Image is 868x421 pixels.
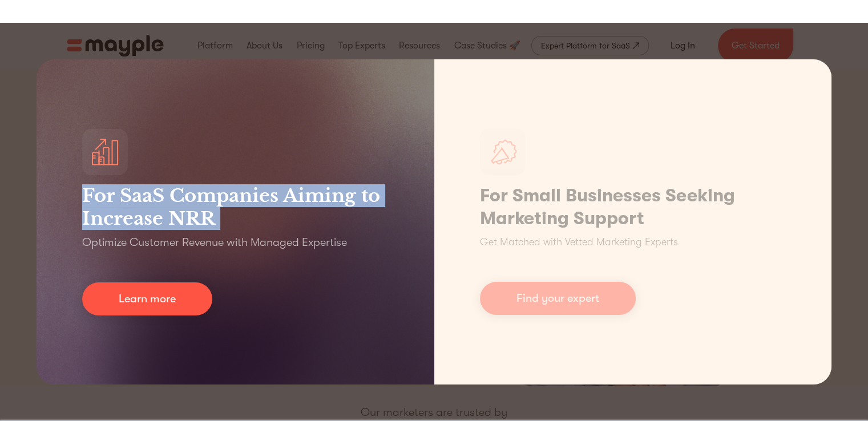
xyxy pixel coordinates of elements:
p: Get Matched with Vetted Marketing Experts [480,234,678,250]
h3: For SaaS Companies Aiming to Increase NRR [82,184,389,230]
h1: For Small Businesses Seeking Marketing Support [480,184,786,230]
a: Find your expert [480,282,636,315]
a: Learn more [82,282,212,315]
p: Optimize Customer Revenue with Managed Expertise [82,234,347,250]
